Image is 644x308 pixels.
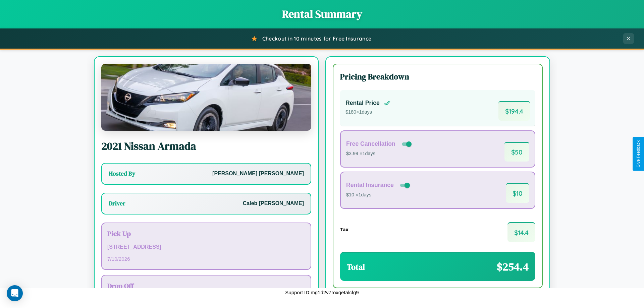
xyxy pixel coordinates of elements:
p: Support ID: mg1d2v7roxqetalcfg9 [285,288,359,297]
span: $ 14.4 [507,222,535,242]
h1: Rental Summary [7,7,637,21]
h4: Free Cancellation [346,140,395,147]
h3: Pick Up [107,229,305,238]
h3: Total [347,261,365,272]
span: $ 50 [504,142,529,162]
p: Caleb [PERSON_NAME] [243,199,304,208]
h3: Hosted By [109,170,135,178]
h4: Rental Price [345,100,380,107]
span: $ 194.4 [498,101,530,121]
h2: 2021 Nissan Armada [101,139,311,153]
p: $3.99 × 1 days [346,149,413,158]
div: Open Intercom Messenger [7,285,23,301]
h3: Pricing Breakdown [340,71,535,82]
p: [PERSON_NAME] [PERSON_NAME] [212,169,304,179]
h4: Tax [340,227,348,232]
img: Nissan Armada [101,64,311,131]
p: 7 / 10 / 2026 [107,254,305,263]
p: [STREET_ADDRESS] [107,242,305,252]
span: Checkout in 10 minutes for Free Insurance [262,35,371,42]
p: $10 × 1 days [346,191,411,199]
h3: Drop Off [107,281,305,291]
div: Give Feedback [636,140,641,168]
h4: Rental Insurance [346,182,394,189]
h3: Driver [109,199,125,207]
span: $ 254.4 [497,259,529,274]
span: $ 10 [506,183,529,203]
p: $ 180 × 1 days [345,108,390,117]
